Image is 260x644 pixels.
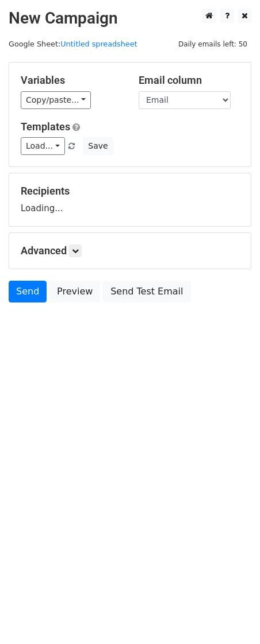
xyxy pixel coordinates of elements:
span: Daily emails left: 50 [174,38,251,51]
a: Preview [49,281,100,302]
h5: Recipients [21,185,239,197]
a: Daily emails left: 50 [174,40,251,48]
a: Templates [21,121,70,133]
a: Untitled spreadsheet [60,40,137,48]
a: Send Test Email [103,281,190,302]
h5: Variables [21,74,121,87]
button: Save [83,137,113,155]
h5: Advanced [21,245,239,257]
a: Send [9,281,47,302]
h5: Email column [139,74,239,87]
div: Loading... [21,185,239,215]
h2: New Campaign [9,9,251,28]
small: Google Sheet: [9,40,137,48]
a: Copy/paste... [21,91,91,109]
a: Load... [21,137,65,155]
